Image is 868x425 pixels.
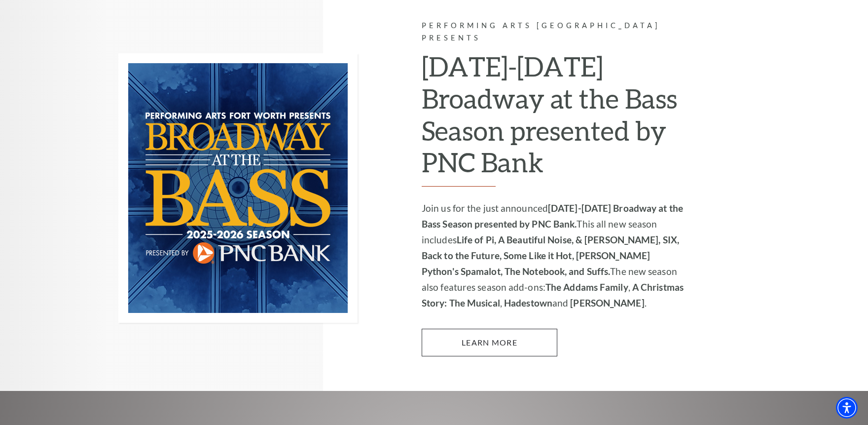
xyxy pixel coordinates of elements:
[118,53,358,323] img: Performing Arts Fort Worth Presents
[836,397,858,419] div: Accessibility Menu
[422,234,679,277] strong: Life of Pi, A Beautiful Noise, & [PERSON_NAME], SIX, Back to the Future, Some Like it Hot, [PERSO...
[422,202,683,230] strong: [DATE]-[DATE] Broadway at the Bass Season presented by PNC Bank.
[570,297,644,309] strong: [PERSON_NAME]
[422,50,686,187] h2: [DATE]-[DATE] Broadway at the Bass Season presented by PNC Bank
[504,297,552,309] strong: Hadestown
[422,281,684,309] strong: A Christmas Story: The Musical
[422,200,686,311] p: Join us for the just announced This all new season includes The new season also features season a...
[545,281,628,293] strong: The Addams Family
[422,20,686,44] p: Performing Arts [GEOGRAPHIC_DATA] Presents
[422,329,557,356] a: Learn More 2025-2026 Broadway at the Bass Season presented by PNC Bank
